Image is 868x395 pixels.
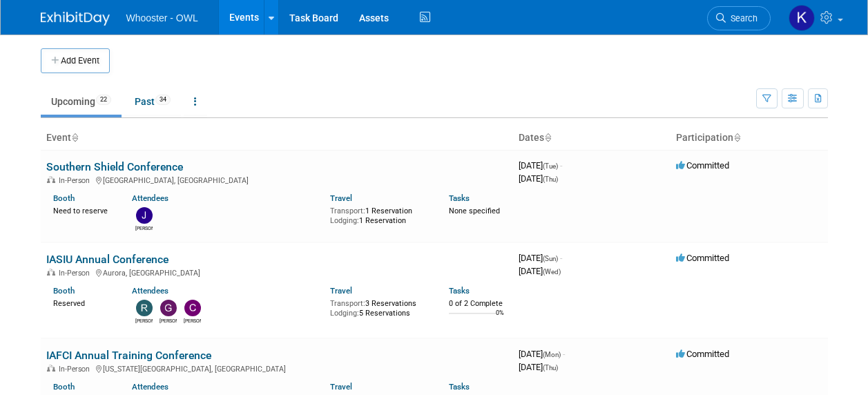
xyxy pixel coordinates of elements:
a: Tasks [449,382,470,392]
button: Add Event [41,48,110,73]
a: Tasks [449,286,470,296]
img: Gary LaFond [160,300,177,316]
img: Richard Spradley [136,300,153,316]
a: Search [707,6,771,30]
span: Lodging: [330,216,359,225]
img: In-Person Event [47,365,55,372]
span: Transport: [330,206,365,215]
a: Sort by Event Name [71,132,78,143]
span: [DATE] [519,266,561,276]
span: [DATE] [519,173,558,184]
a: Booth [53,193,75,203]
span: (Thu) [543,175,558,183]
span: Committed [676,349,729,359]
a: Attendees [132,193,168,203]
span: In-Person [59,269,94,278]
th: Participation [671,126,828,150]
span: Committed [676,160,729,171]
span: In-Person [59,176,94,185]
span: None specified [449,206,500,215]
span: Transport: [330,299,365,308]
a: Attendees [132,382,168,392]
div: 0 of 2 Complete [449,299,508,309]
span: [DATE] [519,253,562,263]
a: Southern Shield Conference [46,160,183,173]
div: [US_STATE][GEOGRAPHIC_DATA], [GEOGRAPHIC_DATA] [46,363,508,374]
a: Sort by Participation Type [733,132,740,143]
span: In-Person [59,365,94,374]
img: Kamila Castaneda [789,5,815,31]
img: James Justus [136,207,153,224]
span: (Tue) [543,162,558,170]
img: In-Person Event [47,269,55,276]
span: - [563,349,565,359]
span: Search [726,13,758,23]
a: Travel [330,286,352,296]
a: Attendees [132,286,168,296]
span: [DATE] [519,349,565,359]
div: James Justus [135,224,153,232]
th: Event [41,126,513,150]
span: 34 [155,95,171,105]
div: 3 Reservations 5 Reservations [330,296,428,318]
a: Past34 [124,88,181,115]
a: Booth [53,286,75,296]
div: Need to reserve [53,204,112,216]
div: Gary LaFond [160,316,177,325]
td: 0% [496,309,504,328]
a: Upcoming22 [41,88,122,115]
a: Travel [330,382,352,392]
span: (Wed) [543,268,561,276]
img: ExhibitDay [41,12,110,26]
a: IASIU Annual Conference [46,253,168,266]
span: (Mon) [543,351,561,358]
div: Reserved [53,296,112,309]
span: [DATE] [519,362,558,372]
span: [DATE] [519,160,562,171]
img: In-Person Event [47,176,55,183]
span: (Sun) [543,255,558,262]
div: Aurora, [GEOGRAPHIC_DATA] [46,267,508,278]
a: IAFCI Annual Training Conference [46,349,211,362]
span: Whooster - OWL [126,12,198,23]
a: Travel [330,193,352,203]
span: - [560,253,562,263]
a: Tasks [449,193,470,203]
div: [GEOGRAPHIC_DATA], [GEOGRAPHIC_DATA] [46,174,508,185]
a: Sort by Start Date [544,132,551,143]
div: Richard Spradley [135,316,153,325]
span: Committed [676,253,729,263]
th: Dates [513,126,671,150]
span: (Thu) [543,364,558,372]
div: Clare Louise Southcombe [184,316,201,325]
span: Lodging: [330,309,359,318]
div: 1 Reservation 1 Reservation [330,204,428,225]
a: Booth [53,382,75,392]
span: - [560,160,562,171]
span: 22 [96,95,111,105]
img: Clare Louise Southcombe [184,300,201,316]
